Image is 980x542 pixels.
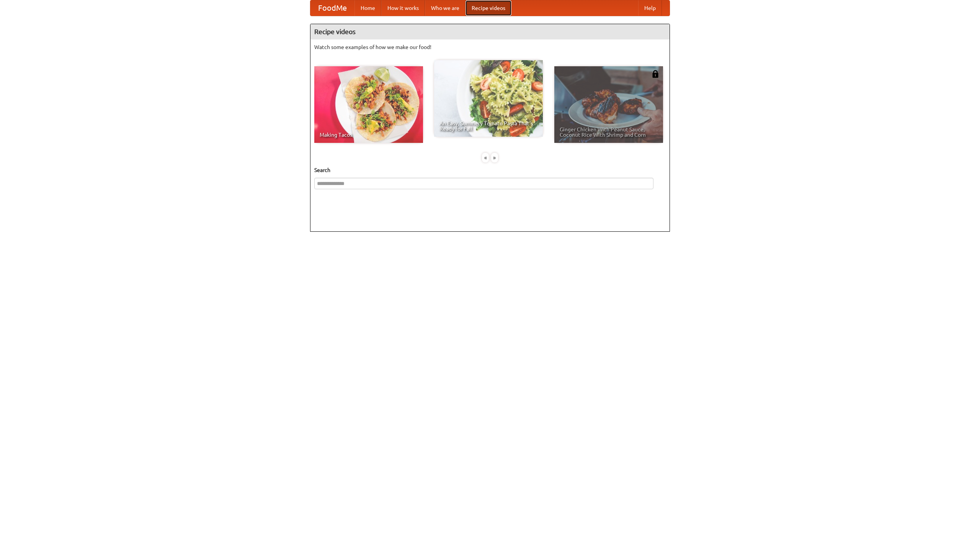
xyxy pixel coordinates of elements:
a: An Easy, Summery Tomato Pasta That's Ready for Fall [434,60,543,137]
a: Help [638,0,662,16]
span: Making Tacos [320,132,418,138]
div: » [491,153,498,162]
a: Recipe videos [465,0,511,16]
img: 483408.png [652,70,659,78]
h5: Search [314,166,666,174]
div: « [482,153,489,162]
a: Home [354,0,381,16]
a: Making Tacos [314,66,423,143]
a: FoodMe [310,0,354,16]
span: An Easy, Summery Tomato Pasta That's Ready for Fall [439,121,537,131]
p: Watch some examples of how we make our food! [314,43,666,51]
a: Who we are [425,0,465,16]
h4: Recipe videos [310,24,670,39]
a: How it works [381,0,425,16]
